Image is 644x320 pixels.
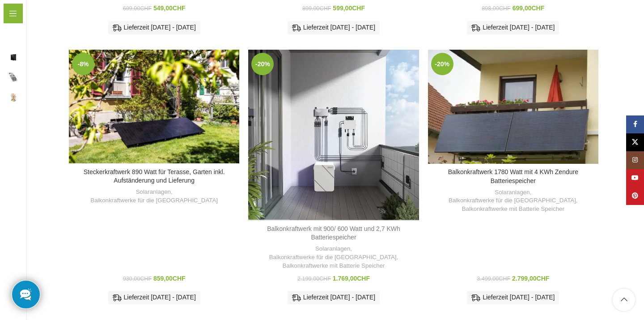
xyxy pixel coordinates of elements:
bdi: 2.799,00 [512,275,549,282]
div: Lieferzeit [DATE] - [DATE] [467,21,559,34]
span: CHF [173,4,186,12]
bdi: 898,00 [482,5,510,12]
div: Lieferzeit [DATE] - [DATE] [288,21,380,34]
a: Balkonkraftwerk 1780 Watt mit 4 KWh Zendure Batteriespeicher [428,50,598,164]
a: YouTube Social Link [626,169,644,187]
span: -20% [251,53,274,75]
span: CHF [499,5,511,12]
a: Solaranlagen [315,245,350,253]
a: Steckerkraftwerk 890 Watt für Terasse, Garten inkl. Aufständerung und Lieferung [69,50,239,163]
div: , [73,188,235,205]
span: -20% [431,53,453,75]
a: Balkonkraftwerke für die [GEOGRAPHIC_DATA] [449,196,576,205]
div: , , [432,188,594,213]
a: Solaranlagen [495,188,530,197]
a: Balkonkraftwerk 1780 Watt mit 4 KWh Zendure Batteriespeicher [448,168,578,184]
a: Balkonkraftwerk mit 900/ 600 Watt und 2,7 KWh Batteriespeicher [267,225,400,241]
bdi: 899,00 [302,5,331,12]
a: Steckerkraftwerk 890 Watt für Terasse, Garten inkl. Aufständerung und Lieferung [84,168,225,184]
div: Lieferzeit [DATE] - [DATE] [467,291,559,304]
span: CHF [319,276,331,282]
span: CHF [357,275,370,282]
div: Lieferzeit [DATE] - [DATE] [108,21,200,34]
a: Instagram Social Link [626,151,644,169]
a: Balkonkraftwerke mit Batterie Speicher [462,205,564,213]
bdi: 699,00 [513,4,545,12]
a: Solaranlagen [136,188,171,196]
a: Pinterest Social Link [626,187,644,205]
span: CHF [537,275,550,282]
span: CHF [499,276,510,282]
bdi: 1.769,00 [333,275,370,282]
a: Facebook Social Link [626,115,644,133]
span: -8% [72,53,94,75]
span: CHF [173,275,186,282]
bdi: 2.199,00 [297,276,331,282]
div: , , [253,245,414,270]
a: Balkonkraftwerke für die [GEOGRAPHIC_DATA] [90,196,218,205]
a: X Social Link [626,133,644,151]
a: Balkonkraftwerke mit Batterie Speicher [282,262,385,270]
bdi: 3.499,00 [477,276,510,282]
a: Balkonkraftwerk mit 900/ 600 Watt und 2,7 KWh Batteriespeicher [248,50,419,220]
span: CHF [320,5,331,12]
span: CHF [352,4,365,12]
span: CHF [140,5,152,12]
div: Lieferzeit [DATE] - [DATE] [288,291,380,304]
bdi: 699,00 [123,5,152,12]
a: Balkonkraftwerke für die [GEOGRAPHIC_DATA] [269,253,397,262]
bdi: 859,00 [153,275,186,282]
bdi: 599,00 [333,4,365,12]
div: Lieferzeit [DATE] - [DATE] [108,291,200,304]
span: CHF [532,4,545,12]
bdi: 549,00 [153,4,186,12]
a: Scroll to top button [613,289,635,311]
